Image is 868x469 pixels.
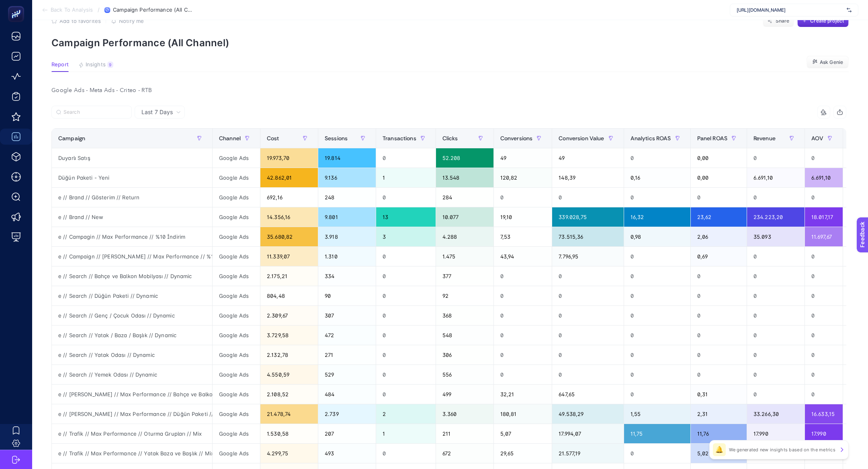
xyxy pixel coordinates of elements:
[436,424,493,443] div: 211
[753,135,776,141] span: Revenue
[624,306,690,325] div: 0
[747,424,805,443] div: 17.990
[747,385,805,404] div: 0
[805,227,843,246] div: 11.697,67
[805,286,843,305] div: 0
[691,168,747,187] div: 0,00
[213,345,260,365] div: Google Ads
[737,7,843,13] span: [URL][DOMAIN_NAME]
[213,404,260,424] div: Google Ads
[51,7,93,13] span: Back To Analysis
[52,266,212,286] div: e // Search // Bahçe ve Balkon Mobilyası // Dynamic
[552,404,623,424] div: 49.538,29
[51,18,101,24] button: Add to favorites
[624,286,690,305] div: 0
[552,148,623,168] div: 49
[52,385,212,404] div: e // [PERSON_NAME] // Max Performance // Bahçe ve Balkon Mobilyası // Mix
[805,385,843,404] div: 0
[318,326,376,345] div: 472
[318,247,376,266] div: 1.310
[691,345,747,365] div: 0
[747,404,805,424] div: 33.266,30
[494,326,552,345] div: 0
[45,85,853,96] div: Google Ads - Meta Ads - Criteo - RTB
[747,168,805,187] div: 6.691,10
[747,326,805,345] div: 0
[624,188,690,207] div: 0
[260,148,318,168] div: 19.973,70
[52,247,212,266] div: e // Campaign // [PERSON_NAME] // Max Performance // %10 İndirim
[436,207,493,227] div: 10.077
[436,345,493,365] div: 306
[318,168,376,187] div: 9.136
[318,227,376,246] div: 3.918
[624,266,690,286] div: 0
[52,207,212,227] div: e // Brand // New
[624,345,690,365] div: 0
[805,404,843,424] div: 16.633,15
[376,148,436,168] div: 0
[494,306,552,325] div: 0
[260,168,318,187] div: 42.862,01
[213,266,260,286] div: Google Ads
[213,188,260,207] div: Google Ads
[52,444,212,463] div: e // Trafik // Max Performance // Yatak Baza ve Başlık // Mix
[747,207,805,227] div: 234.223,20
[805,168,843,187] div: 6.691,10
[318,385,376,404] div: 484
[805,247,843,266] div: 0
[747,227,805,246] div: 35.093
[691,424,747,443] div: 11,76
[63,109,127,115] input: Search
[52,365,212,384] div: e // Search // Yemek Odası // Dynamic
[52,227,212,246] div: e // Campagin // Max Performance // %10 İndirim
[747,365,805,384] div: 0
[807,56,849,69] button: Ask Genie
[436,148,493,168] div: 52.208
[552,385,623,404] div: 647,65
[442,135,458,141] span: Clicks
[260,345,318,365] div: 2.132,78
[383,135,416,141] span: Transactions
[811,135,823,141] span: AOV
[691,286,747,305] div: 0
[805,326,843,345] div: 0
[494,168,552,187] div: 120,82
[436,168,493,187] div: 13.548
[318,306,376,325] div: 307
[52,424,212,443] div: e // Trafik // Max Performance // Oturma Grupları // Mix
[691,188,747,207] div: 0
[260,385,318,404] div: 2.108,52
[763,14,794,27] button: Share
[552,168,623,187] div: 148,39
[805,207,843,227] div: 18.017,17
[805,365,843,384] div: 0
[318,345,376,365] div: 271
[52,345,212,365] div: e // Search // Yatak Odası // Dynamic
[376,444,436,463] div: 0
[213,168,260,187] div: Google Ads
[691,227,747,246] div: 2,06
[376,385,436,404] div: 0
[691,404,747,424] div: 2,31
[624,326,690,345] div: 0
[119,18,144,24] span: Notify me
[376,168,436,187] div: 1
[691,247,747,266] div: 0,69
[436,326,493,345] div: 548
[552,444,623,463] div: 21.577,19
[494,424,552,443] div: 5,07
[318,207,376,227] div: 9.801
[747,266,805,286] div: 0
[805,424,843,443] div: 17.990
[624,207,690,227] div: 16,32
[805,188,843,207] div: 0
[376,227,436,246] div: 3
[141,108,173,116] span: Last 7 Days
[494,207,552,227] div: 19,10
[52,306,212,325] div: e // Search // Genç / Çocuk Odası // Dynamic
[376,286,436,305] div: 0
[213,227,260,246] div: Google Ads
[213,444,260,463] div: Google Ads
[552,188,623,207] div: 0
